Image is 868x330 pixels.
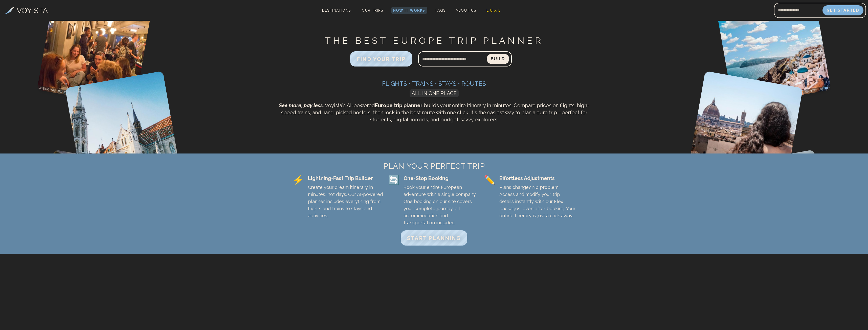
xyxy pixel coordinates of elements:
[274,102,594,123] p: Voyista's AI-powered builds your entire itinerary in minutes. Compare prices on flights, high-spe...
[435,8,446,12] span: FAQs
[293,175,304,185] span: ⚡
[5,5,48,16] a: VOYISTA
[360,7,385,14] a: Our Trips
[17,5,48,16] h3: VOYISTA
[454,7,478,14] a: About Us
[484,175,495,185] span: ✏️
[410,89,459,97] span: ALL IN ONE PLACE
[357,56,406,62] span: FIND YOUR TRIP
[350,57,412,62] a: FIND YOUR TRIP
[822,5,863,15] button: Get Started
[350,51,412,67] button: FIND YOUR TRIP
[375,102,422,108] strong: Europe trip planner
[401,230,467,246] button: START PLANNING
[279,102,324,108] span: See more, pay less.
[499,175,576,182] div: Effortless Adjustments
[308,175,384,182] div: Lightning-Fast Trip Builder
[418,53,487,65] input: Search query
[774,4,822,16] input: Email address
[404,175,480,182] div: One-Stop Booking
[393,8,425,12] span: How It Works
[320,6,353,21] span: Destinations
[433,7,448,14] a: FAQs
[499,184,576,219] p: Plans change? No problem. Access and modify your trip details instantly with our Flex packages, e...
[274,80,594,88] h3: Flights • Trains • Stays • Routes
[486,8,501,12] span: L U X E
[688,71,803,186] img: Florence
[456,8,476,12] span: About Us
[487,54,509,64] button: Build
[388,175,399,185] span: 🔄
[274,35,594,46] h1: THE BEST EUROPE TRIP PLANNER
[401,236,467,241] a: START PLANNING
[308,184,384,219] p: Create your dream itinerary in minutes, not days. Our AI-powered planner includes everything from...
[404,184,480,226] p: Book your entire European adventure with a single company. One booking on our site covers your co...
[37,85,81,97] p: [GEOGRAPHIC_DATA] 🇩🇪
[65,71,180,186] img: Budapest
[803,85,831,94] p: Santorini 🇬🇷
[484,7,503,14] a: L U X E
[391,7,427,14] a: How It Works
[5,7,14,14] img: Voyista Logo
[407,235,461,241] span: START PLANNING
[293,162,576,171] h2: PLAN YOUR PERFECT TRIP
[362,8,383,12] span: Our Trips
